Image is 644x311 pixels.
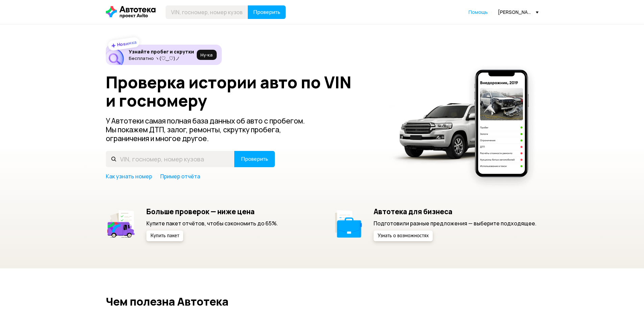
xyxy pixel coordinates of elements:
a: Пример отчёта [160,173,200,180]
button: Узнать о возможностях [374,230,433,241]
span: Купить пакет [150,234,179,238]
a: Как узнать номер [106,173,152,180]
a: Помощь [469,9,488,16]
span: Ну‑ка [200,52,213,58]
span: Помощь [469,9,488,15]
p: Купите пакет отчётов, чтобы сэкономить до 65%. [146,220,278,227]
h5: Автотека для бизнеса [374,207,536,216]
h5: Больше проверок — ниже цена [146,207,278,216]
strong: Новинка [116,39,137,48]
p: У Автотеки самая полная база данных об авто с пробегом. Мы покажем ДТП, залог, ремонты, скрутку п... [106,116,316,143]
h2: Чем полезна Автотека [106,295,539,308]
span: Узнать о возможностях [378,234,429,238]
button: Проверить [234,151,275,167]
input: VIN, госномер, номер кузова [106,151,235,167]
p: Подготовили разные предложения — выберите подходящее. [374,220,536,227]
h1: Проверка истории авто по VIN и госномеру [106,73,381,110]
input: VIN, госномер, номер кузова [166,5,248,19]
span: Проверить [253,9,280,15]
button: Купить пакет [146,230,183,241]
button: Проверить [248,5,286,19]
h6: Узнайте пробег и скрутки [129,49,194,55]
p: Бесплатно ヽ(♡‿♡)ノ [129,55,194,61]
span: Проверить [241,156,268,162]
div: [PERSON_NAME][EMAIL_ADDRESS][DOMAIN_NAME] [498,9,539,15]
